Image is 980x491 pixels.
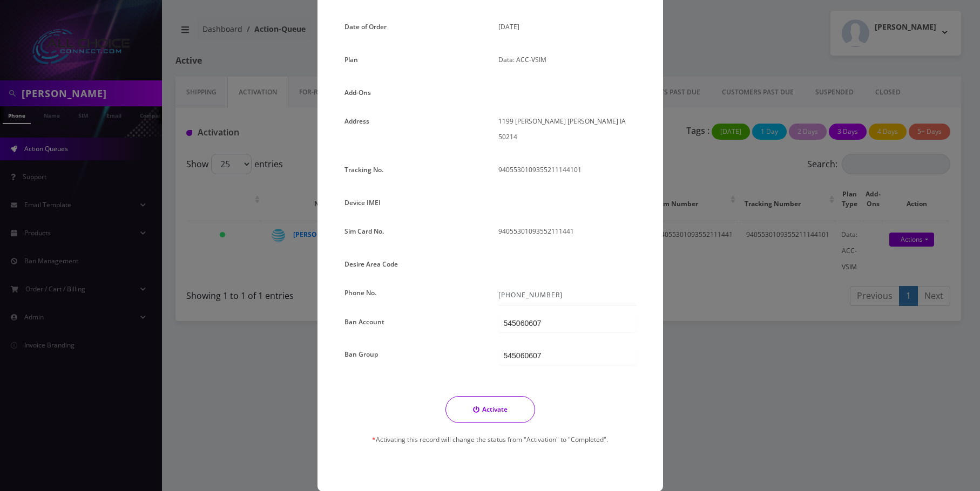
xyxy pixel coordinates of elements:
[344,113,369,129] label: Address
[498,19,636,35] p: [DATE]
[344,195,381,210] label: Device IMEI
[504,318,542,329] div: 545060607
[498,162,636,178] p: 9405530109355211144101
[344,256,398,272] label: Desire Area Code
[344,432,636,447] p: Activating this record will change the status from "Activation" to "Completed".
[344,223,384,239] label: Sim Card No.
[344,19,387,35] label: Date of Order
[344,346,378,362] label: Ban Group
[498,113,636,145] p: 1199 [PERSON_NAME] [PERSON_NAME] IA 50214
[344,85,371,100] label: Add-Ons
[344,52,358,67] label: Plan
[504,350,542,361] div: 545060607
[498,223,636,239] p: 94055301093552111441
[344,162,383,178] label: Tracking No.
[498,52,636,67] p: Data: ACC-VSIM
[344,285,376,301] label: Phone No.
[445,396,535,423] button: Activate
[344,314,384,330] label: Ban Account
